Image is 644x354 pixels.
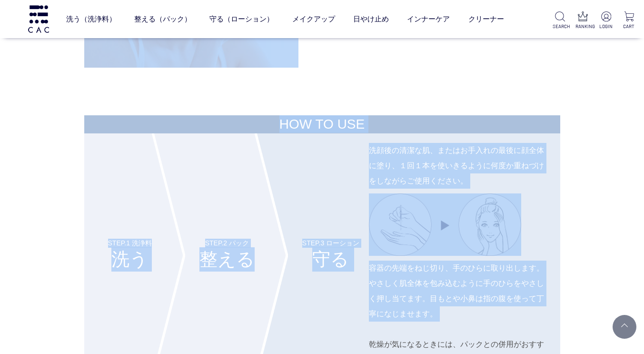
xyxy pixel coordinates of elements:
p: LOGIN [599,23,614,30]
a: クリーナー [468,6,504,31]
a: 日やけ止め [353,6,389,31]
h3: HOW TO USE [84,115,560,133]
a: SEARCH [553,11,567,30]
a: CART [622,11,636,30]
p: SEARCH [553,23,567,30]
p: 洗顔後の清潔な肌、またはお手入れの最後に顔全体に塗り、１回１本を使いきるように何度か重ねづけをしながらご使用ください。 [369,143,550,189]
a: 整える（パック） [134,6,191,31]
p: CART [622,23,636,30]
a: RANKING [575,11,590,30]
span: STEP.1 洗浄料 [108,239,152,248]
p: RANKING [575,23,590,30]
span: STEP.3 ローション [302,239,359,248]
img: logo [27,5,50,32]
a: 洗う（洗浄料） [66,6,116,31]
a: メイクアップ [292,6,335,31]
a: LOGIN [599,11,614,30]
a: 守る（ローション） [209,6,274,31]
span: STEP.2 パック [205,239,249,248]
a: インナーケア [407,6,450,31]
